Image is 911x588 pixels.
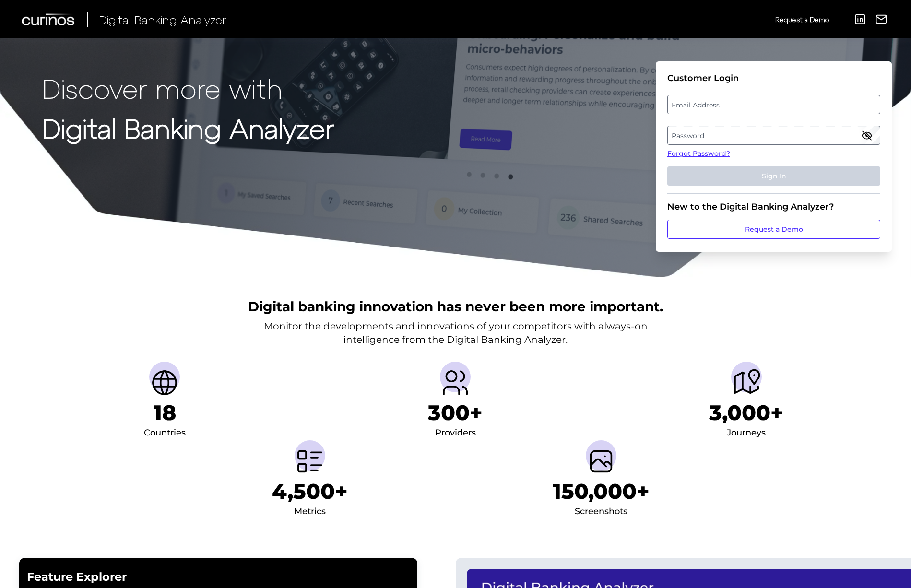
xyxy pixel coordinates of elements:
span: Request a Demo [775,15,829,24]
div: Metrics [294,504,326,519]
p: Monitor the developments and innovations of your competitors with always-on intelligence from the... [264,319,648,346]
div: Journeys [727,425,766,441]
p: Discover more with [42,73,334,103]
img: Journeys [731,367,762,398]
div: Customer Login [667,73,880,83]
label: Password [668,127,879,144]
div: Countries [144,425,186,441]
h1: 150,000+ [553,479,650,504]
h1: 4,500+ [272,479,348,504]
img: Providers [440,367,471,398]
a: Request a Demo [775,12,829,27]
div: Providers [435,425,476,441]
a: Forgot Password? [667,149,880,159]
img: Screenshots [586,446,616,477]
h2: Digital banking innovation has never been more important. [248,297,663,316]
img: Metrics [295,446,325,477]
strong: Digital Banking Analyzer [42,112,334,144]
img: Countries [149,367,180,398]
h1: 18 [154,400,176,425]
button: Sign In [667,166,880,186]
div: Screenshots [575,504,627,519]
label: Email Address [668,96,879,113]
h1: 3,000+ [709,400,783,425]
h1: 300+ [428,400,483,425]
span: Digital Banking Analyzer [99,12,226,26]
img: Curinos [22,13,76,25]
div: New to the Digital Banking Analyzer? [667,201,880,212]
h2: Feature Explorer [27,569,410,585]
a: Request a Demo [667,220,880,239]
